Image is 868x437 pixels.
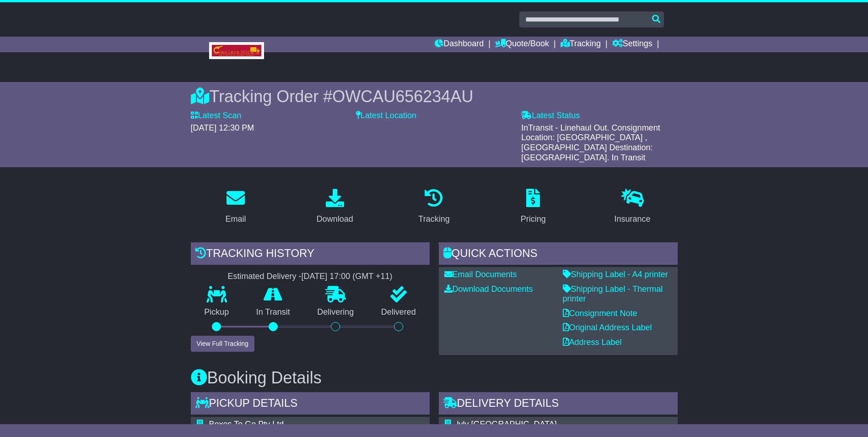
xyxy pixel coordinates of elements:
p: Delivering [304,307,368,317]
a: Tracking [561,37,601,52]
a: Shipping Label - Thermal printer [563,284,663,304]
a: Original Address Label [563,323,652,332]
label: Latest Scan [191,111,242,121]
label: Latest Status [521,111,580,121]
div: Pickup Details [191,392,430,417]
div: [DATE] 17:00 (GMT +11) [302,272,393,282]
a: Email Documents [444,270,517,279]
div: Download [317,213,353,225]
a: Settings [612,37,652,52]
a: Quote/Book [495,37,549,52]
span: OWCAU656234AU [332,87,473,106]
span: Boxes To Go Pty Ltd [209,420,284,429]
a: Download [311,186,359,229]
p: Pickup [191,307,243,317]
p: Delivered [367,307,430,317]
a: Insurance [609,186,657,229]
a: Download Documents [444,284,533,294]
div: Estimated Delivery - [191,272,430,282]
a: Shipping Label - A4 printer [563,270,668,279]
button: View Full Tracking [191,336,254,352]
a: Consignment Note [563,309,637,318]
a: Dashboard [435,37,484,52]
div: Tracking history [191,242,430,267]
div: Insurance [615,213,651,225]
div: Tracking Order # [191,87,678,106]
div: Quick Actions [439,242,678,267]
a: Tracking [412,186,455,229]
span: lvly [GEOGRAPHIC_DATA] [457,420,557,429]
label: Latest Location [356,111,416,121]
span: InTransit - Linehaul Out. Consignment Location: [GEOGRAPHIC_DATA] , [GEOGRAPHIC_DATA] Destination... [521,123,660,162]
a: Email [219,186,252,229]
span: [DATE] 12:30 PM [191,123,254,132]
div: Email [225,213,246,225]
h3: Booking Details [191,369,678,387]
div: Pricing [521,213,546,225]
div: Delivery Details [439,392,678,417]
a: Pricing [515,186,552,229]
p: In Transit [243,307,304,317]
a: Address Label [563,338,622,347]
div: Tracking [418,213,449,225]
